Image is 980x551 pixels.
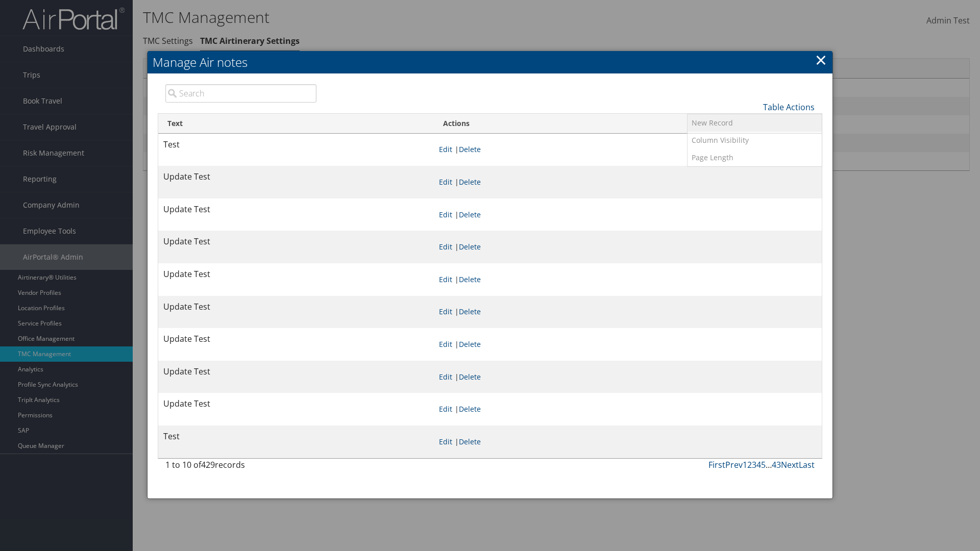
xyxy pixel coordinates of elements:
[434,361,822,393] td: |
[459,274,481,284] a: Delete
[434,231,822,263] td: |
[763,102,815,113] a: Table Actions
[781,459,799,470] a: Next
[163,138,429,152] p: Test
[158,114,434,134] th: Text
[163,268,429,281] p: Update Test
[148,51,832,73] h2: Manage Air notes
[439,210,452,219] a: Edit
[756,459,761,470] a: 4
[434,393,822,425] td: |
[434,114,822,134] th: Actions
[761,459,766,470] a: 5
[163,365,429,379] p: Update Test
[434,134,822,166] td: |
[163,430,429,443] p: Test
[439,144,452,154] a: Edit
[688,114,822,132] a: New Record
[459,437,481,446] a: Delete
[688,132,822,149] a: Column Visibility
[459,307,481,316] a: Delete
[747,459,752,470] a: 2
[434,198,822,231] td: |
[439,437,452,446] a: Edit
[752,459,756,470] a: 3
[434,166,822,198] td: |
[459,404,481,414] a: Delete
[459,242,481,252] a: Delete
[163,203,429,216] p: Update Test
[434,296,822,329] td: |
[772,459,781,470] a: 43
[439,274,452,284] a: Edit
[434,328,822,361] td: |
[439,242,452,252] a: Edit
[163,333,429,346] p: Update Test
[439,307,452,316] a: Edit
[708,459,725,470] a: First
[725,459,743,470] a: Prev
[439,404,452,414] a: Edit
[439,339,452,349] a: Edit
[743,459,747,470] a: 1
[163,235,429,248] p: Update Test
[459,372,481,382] a: Delete
[163,397,429,411] p: Update Test
[815,49,827,70] a: ×
[688,149,822,166] a: Page Length
[459,339,481,349] a: Delete
[165,459,316,476] div: 1 to 10 of records
[459,177,481,187] a: Delete
[439,372,452,382] a: Edit
[163,300,429,314] p: Update Test
[439,177,452,187] a: Edit
[165,84,316,103] input: Search
[163,170,429,184] p: Update Test
[201,459,215,470] span: 429
[799,459,815,470] a: Last
[459,210,481,219] a: Delete
[434,425,822,458] td: |
[434,263,822,296] td: |
[766,459,772,470] span: …
[459,144,481,154] a: Delete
